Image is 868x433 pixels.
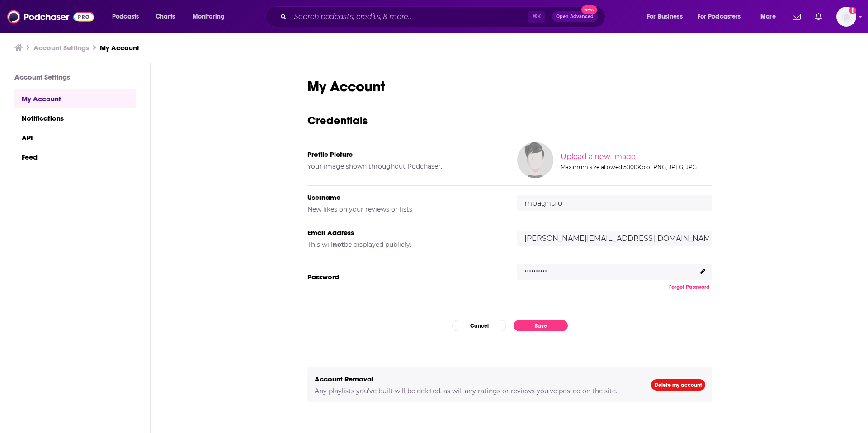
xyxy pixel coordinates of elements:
[651,379,705,391] a: Delete my account
[307,205,503,213] h5: New likes on your reviews or lists
[14,127,136,147] a: API
[561,164,711,170] div: Maximum size allowed 5000Kb of PNG, JPEG, JPG
[112,10,139,23] span: Podcasts
[307,228,503,237] h5: Email Address
[811,9,826,24] a: Show notifications dropdown
[33,43,89,52] a: Account Settings
[307,240,503,249] h5: This will be displayed publicly.
[307,273,503,281] h5: Password
[452,320,506,331] button: Cancel
[836,7,856,27] span: Logged in as mbagnulo
[14,108,136,127] a: Notifications
[528,11,545,23] span: ⌘ K
[315,387,637,395] h5: Any playlists you've built will be deleted, as will any ratings or reviews you've posted on the s...
[14,73,136,81] h3: Account Settings
[514,320,568,331] button: Save
[315,375,637,383] h5: Account Removal
[647,10,683,23] span: For Business
[7,8,94,25] img: Podchaser - Follow, Share and Rate Podcasts
[789,9,804,24] a: Show notifications dropdown
[307,113,712,127] h3: Credentials
[307,162,503,170] h5: Your image shown throughout Podchaser.
[760,10,776,23] span: More
[517,231,712,246] input: email
[186,9,236,24] button: open menu
[754,9,787,24] button: open menu
[156,10,175,23] span: Charts
[556,14,594,19] span: Open Advanced
[849,7,856,14] svg: Add a profile image
[193,10,225,23] span: Monitoring
[307,78,712,95] h1: My Account
[698,10,741,23] span: For Podcasters
[836,7,856,27] img: User Profile
[106,9,151,24] button: open menu
[552,11,598,22] button: Open AdvancedNew
[641,9,694,24] button: open menu
[517,142,553,178] img: Your profile image
[666,283,712,291] button: Forgot Password
[307,193,503,202] h5: Username
[150,9,180,24] a: Charts
[581,5,598,14] span: New
[14,89,136,108] a: My Account
[692,9,754,24] button: open menu
[524,261,547,274] p: ..........
[274,6,614,27] div: Search podcasts, credits, & more...
[307,150,503,159] h5: Profile Picture
[836,7,856,27] button: Show profile menu
[14,147,136,166] a: Feed
[290,9,528,24] input: Search podcasts, credits, & more...
[333,240,344,249] b: not
[517,195,712,211] input: username
[100,43,139,52] a: My Account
